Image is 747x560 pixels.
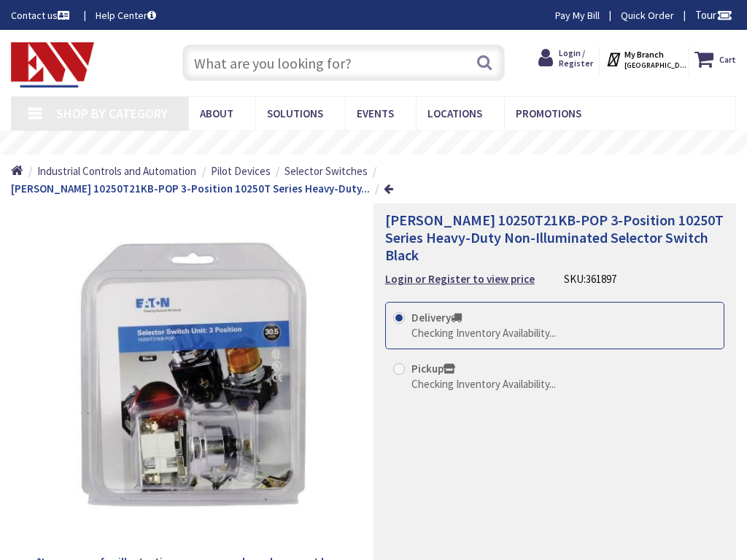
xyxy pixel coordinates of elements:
span: [GEOGRAPHIC_DATA], [GEOGRAPHIC_DATA] [624,61,686,70]
span: About [200,106,233,120]
strong: Pickup [411,362,455,376]
a: Login / Register [538,46,593,71]
span: Solutions [267,106,323,120]
img: Eaton 10250T21KB-POP 3-Position 10250T Series Heavy-Duty Non-Illuminated Selector Switch Black [22,203,363,544]
a: Login or Register to view price [385,271,535,287]
div: My Branch [GEOGRAPHIC_DATA], [GEOGRAPHIC_DATA] [605,46,682,72]
div: SKU: [564,271,616,287]
img: Electrical Wholesalers, Inc. [11,42,94,87]
a: Selector Switches [285,163,368,179]
span: Pilot Devices [211,164,271,178]
span: Shop By Category [56,105,168,122]
a: Cart [694,46,736,72]
div: Checking Inventory Availability... [411,325,556,341]
strong: Delivery [411,311,462,324]
a: Industrial Controls and Automation [37,163,196,179]
strong: Cart [719,46,736,72]
strong: My Branch [624,49,664,60]
a: Pay My Bill [555,8,600,23]
span: 361897 [586,272,616,286]
input: What are you looking for? [182,44,504,81]
strong: Login or Register to view price [385,272,535,286]
span: Login / Register [559,47,593,69]
strong: [PERSON_NAME] 10250T21KB-POP 3-Position 10250T Series Heavy-Duty... [11,182,370,195]
span: Events [357,106,394,120]
a: Help Center [96,8,156,23]
div: Checking Inventory Availability... [411,376,556,392]
span: Selector Switches [285,164,368,178]
rs-layer: Free Same Day Pickup at 19 Locations [271,136,495,149]
a: Pilot Devices [211,163,271,179]
span: Promotions [516,106,581,120]
span: Industrial Controls and Automation [37,164,196,178]
span: [PERSON_NAME] 10250T21KB-POP 3-Position 10250T Series Heavy-Duty Non-Illuminated Selector Switch ... [385,211,724,264]
span: Tour [695,8,732,22]
span: Locations [427,106,482,120]
a: Quick Order [621,8,674,23]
